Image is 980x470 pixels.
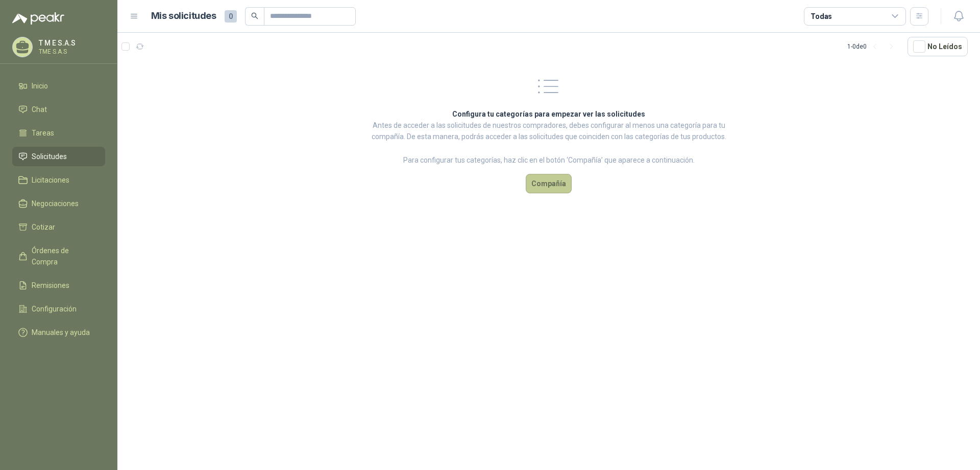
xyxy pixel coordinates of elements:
a: Configuración [12,299,105,319]
span: Órdenes de Compra [32,245,95,267]
a: Órdenes de Compra [12,241,105,272]
span: search [251,12,258,19]
span: Manuales y ayuda [32,327,90,338]
span: Chat [32,104,47,115]
span: Inicio [32,80,48,92]
div: Todas [811,11,832,22]
p: Antes de acceder a las solicitudes de nuestros compradores, debes configurar al menos una categor... [371,120,727,142]
a: Solicitudes [12,147,105,166]
a: Licitaciones [12,170,105,190]
a: Manuales y ayuda [12,323,105,342]
p: Para configurar tus categorías, haz clic en el botón ‘Compañía’ que aparece a continuación. [371,154,727,166]
span: Negociaciones [32,198,79,209]
a: Tareas [12,123,105,143]
div: 1 - 0 de 0 [847,38,899,55]
span: Tareas [32,127,54,139]
a: Negociaciones [12,194,105,213]
span: Cotizar [32,221,55,233]
img: Logo peakr [12,12,64,25]
span: Remisiones [32,280,69,291]
p: T M E S.A.S [39,39,103,47]
h2: Configura tu categorías para empezar ver las solicitudes [371,108,727,120]
span: Solicitudes [32,151,67,162]
button: No Leídos [908,37,968,56]
a: Inicio [12,76,105,96]
span: Licitaciones [32,174,69,186]
h1: Mis solicitudes [151,9,216,24]
span: 0 [225,10,237,23]
a: Chat [12,100,105,119]
a: Remisiones [12,276,105,295]
a: Cotizar [12,217,105,237]
button: Compañía [526,174,572,193]
span: Configuración [32,303,77,315]
p: TME S.A.S [39,49,103,55]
